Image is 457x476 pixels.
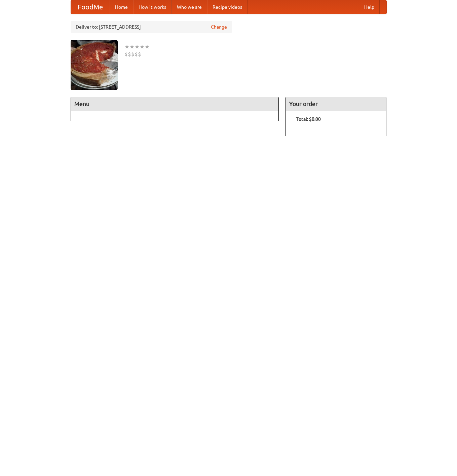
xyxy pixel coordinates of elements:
a: Home [110,0,133,14]
li: $ [128,50,131,58]
a: Change [211,24,227,30]
li: $ [131,50,135,58]
li: ★ [124,43,129,50]
li: $ [135,50,138,58]
li: ★ [135,43,140,50]
a: Help [359,0,380,14]
li: ★ [145,43,150,50]
h4: Menu [71,97,279,111]
li: $ [138,50,141,58]
a: Recipe videos [207,0,247,14]
li: ★ [140,43,145,50]
b: Total: $0.00 [296,116,321,122]
h4: Your order [286,97,386,111]
li: $ [124,50,128,58]
div: Deliver to: [STREET_ADDRESS] [71,21,232,33]
a: Who we are [172,0,207,14]
a: How it works [133,0,172,14]
li: ★ [129,43,135,50]
img: angular.jpg [71,40,118,90]
a: FoodMe [71,0,110,14]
